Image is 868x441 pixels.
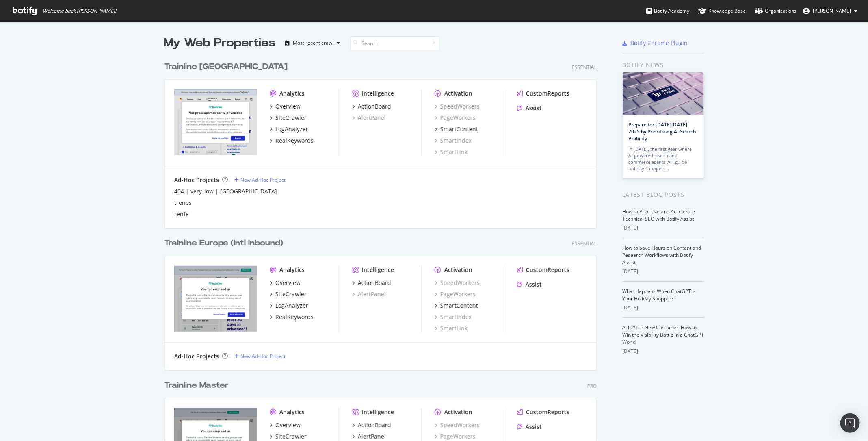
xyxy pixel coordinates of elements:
[270,432,307,441] a: SiteCrawler
[174,187,277,196] a: 404 | very_low | [GEOGRAPHIC_DATA]
[572,64,597,71] div: Essential
[270,421,301,429] a: Overview
[174,89,257,155] img: https://www.thetrainline.com/es
[270,114,307,122] a: SiteCrawler
[623,288,696,302] a: What Happens When ChatGPT Is Your Holiday Shopper?
[526,408,569,416] div: CustomReports
[526,89,569,98] div: CustomReports
[629,146,698,172] div: In [DATE], the first year where AI-powered search and commerce agents will guide holiday shoppers…
[275,421,301,429] div: Overview
[352,421,391,429] a: ActionBoard
[435,432,476,441] a: PageWorkers
[352,114,386,122] div: AlertPanel
[623,208,695,222] a: How to Prioritize and Accelerate Technical SEO with Botify Assist
[164,237,286,249] a: Trainline Europe (Intl inbound)
[352,290,386,298] a: AlertPanel
[646,7,689,15] div: Botify Academy
[435,421,480,429] a: SpeedWorkers
[623,324,704,345] a: AI Is Your New Customer: How to Win the Visibility Battle in a ChatGPT World
[435,279,480,287] div: SpeedWorkers
[435,324,468,332] a: SmartLink
[435,125,478,133] a: SmartContent
[623,244,701,266] a: How to Save Hours on Content and Research Workflows with Botify Assist
[270,102,301,111] a: Overview
[435,313,472,321] a: SmartIndex
[755,7,797,15] div: Organizations
[270,279,301,287] a: Overview
[174,352,219,361] div: Ad-Hoc Projects
[435,102,480,111] a: SpeedWorkers
[275,102,301,111] div: Overview
[234,176,286,183] a: New Ad-Hoc Project
[698,7,746,15] div: Knowledge Base
[275,137,314,145] div: RealKeywords
[440,302,478,310] div: SmartContent
[526,280,542,289] div: Assist
[517,89,569,98] a: CustomReports
[275,432,307,441] div: SiteCrawler
[270,302,308,310] a: LogAnalyzer
[279,408,305,416] div: Analytics
[240,176,286,183] div: New Ad-Hoc Project
[275,313,314,321] div: RealKeywords
[623,190,704,199] div: Latest Blog Posts
[517,266,569,274] a: CustomReports
[435,148,468,156] div: SmartLink
[358,432,386,441] div: AlertPanel
[174,176,219,184] div: Ad-Hoc Projects
[623,348,704,355] div: [DATE]
[440,125,478,133] div: SmartContent
[174,266,257,332] img: https://www.thetrainline.com/eu
[275,279,301,287] div: Overview
[352,102,391,111] a: ActionBoard
[623,268,704,275] div: [DATE]
[526,423,542,431] div: Assist
[174,210,189,218] a: renfe
[623,72,704,115] img: Prepare for Black Friday 2025 by Prioritizing AI Search Visibility
[174,199,192,207] a: trenes
[435,290,476,298] a: PageWorkers
[517,280,542,289] a: Assist
[279,266,305,274] div: Analytics
[435,302,478,310] a: SmartContent
[587,382,597,389] div: Pro
[279,89,305,98] div: Analytics
[526,266,569,274] div: CustomReports
[362,89,394,98] div: Intelligence
[444,266,472,274] div: Activation
[275,114,307,122] div: SiteCrawler
[517,408,569,416] a: CustomReports
[164,380,229,391] div: Trainline Master
[629,121,697,142] a: Prepare for [DATE][DATE] 2025 by Prioritizing AI Search Visibility
[164,61,288,73] div: Trainline [GEOGRAPHIC_DATA]
[435,137,472,145] a: SmartIndex
[362,266,394,274] div: Intelligence
[275,290,307,298] div: SiteCrawler
[358,102,391,111] div: ActionBoard
[435,114,476,122] a: PageWorkers
[631,39,688,47] div: Botify Chrome Plugin
[234,353,286,360] a: New Ad-Hoc Project
[164,61,291,73] a: Trainline [GEOGRAPHIC_DATA]
[813,7,851,14] span: David Lewis
[358,421,391,429] div: ActionBoard
[623,224,704,232] div: [DATE]
[164,237,283,249] div: Trainline Europe (Intl inbound)
[572,240,597,247] div: Essential
[797,4,864,17] button: [PERSON_NAME]
[270,313,314,321] a: RealKeywords
[270,137,314,145] a: RealKeywords
[350,36,439,50] input: Search
[623,39,688,47] a: Botify Chrome Plugin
